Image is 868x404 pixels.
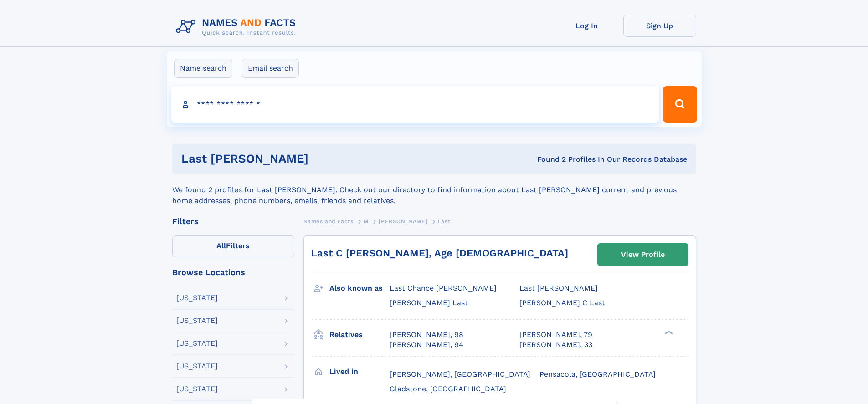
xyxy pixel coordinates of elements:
a: Sign Up [623,15,696,37]
label: Filters [172,235,294,257]
div: [US_STATE] [176,294,218,302]
a: Log In [550,15,623,37]
a: [PERSON_NAME], 98 [390,330,463,340]
input: search input [171,86,659,123]
span: All [216,241,226,250]
h3: Relatives [329,327,390,343]
h3: Lived in [329,364,390,379]
span: Last [PERSON_NAME] [519,284,598,292]
div: Browse Locations [172,268,294,276]
div: ❯ [663,329,673,335]
a: [PERSON_NAME], 79 [519,330,592,340]
div: Found 2 Profiles In Our Records Database [423,154,687,164]
a: M [364,215,369,227]
h3: Also known as [329,281,390,296]
div: [US_STATE] [176,317,218,324]
a: View Profile [598,244,688,266]
div: We found 2 profiles for Last [PERSON_NAME]. Check out our directory to find information about Las... [172,174,696,206]
div: View Profile [621,244,665,265]
span: Pensacola, [GEOGRAPHIC_DATA] [539,370,656,378]
img: Logo Names and Facts [172,15,303,39]
a: [PERSON_NAME] [379,215,427,227]
div: [US_STATE] [176,385,218,393]
div: [US_STATE] [176,363,218,370]
span: [PERSON_NAME] Last [390,298,468,307]
a: Last C [PERSON_NAME], Age [DEMOGRAPHIC_DATA] [311,247,568,259]
button: Search Button [663,86,697,123]
a: [PERSON_NAME], 94 [390,340,463,350]
h1: Last [PERSON_NAME] [181,153,423,164]
label: Name search [174,59,232,78]
a: Names and Facts [303,215,354,227]
span: Last [438,218,450,225]
a: [PERSON_NAME], 33 [519,340,592,350]
span: Last Chance [PERSON_NAME] [390,284,497,292]
span: M [364,218,369,225]
label: Email search [242,59,299,78]
span: [PERSON_NAME] [379,218,427,225]
span: [PERSON_NAME], [GEOGRAPHIC_DATA] [390,370,530,378]
div: [US_STATE] [176,340,218,347]
span: Gladstone, [GEOGRAPHIC_DATA] [390,384,506,393]
div: Filters [172,217,294,225]
span: [PERSON_NAME] C Last [519,298,605,307]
